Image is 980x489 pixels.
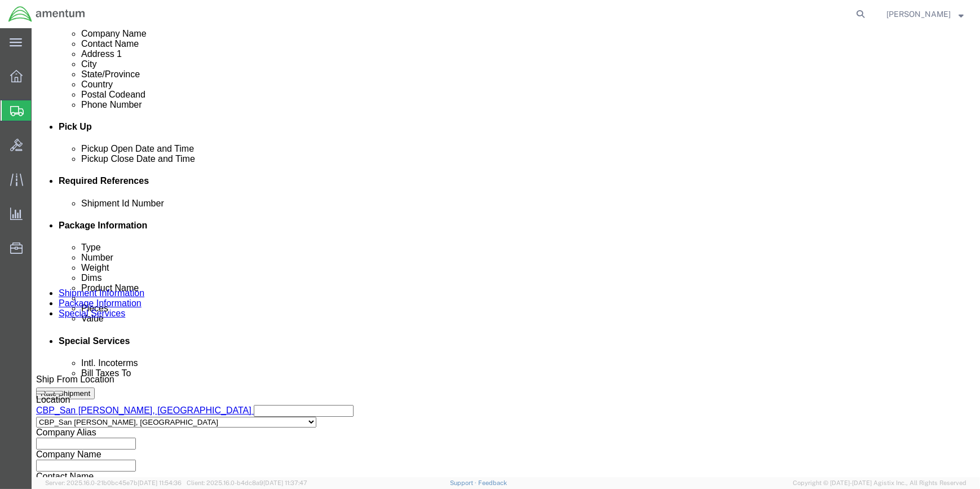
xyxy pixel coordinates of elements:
[793,478,966,488] span: Copyright © [DATE]-[DATE] Agistix Inc., All Rights Reserved
[45,479,182,486] span: Server: 2025.16.0-21b0bc45e7b
[187,479,307,486] span: Client: 2025.16.0-b4dc8a9
[8,6,86,23] img: logo
[263,479,307,486] span: [DATE] 11:37:47
[138,479,182,486] span: [DATE] 11:54:36
[32,28,980,477] iframe: FS Legacy Container
[886,8,951,20] span: Donald Frederiksen
[478,479,507,486] a: Feedback
[450,479,478,486] a: Support
[886,7,964,21] button: [PERSON_NAME]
